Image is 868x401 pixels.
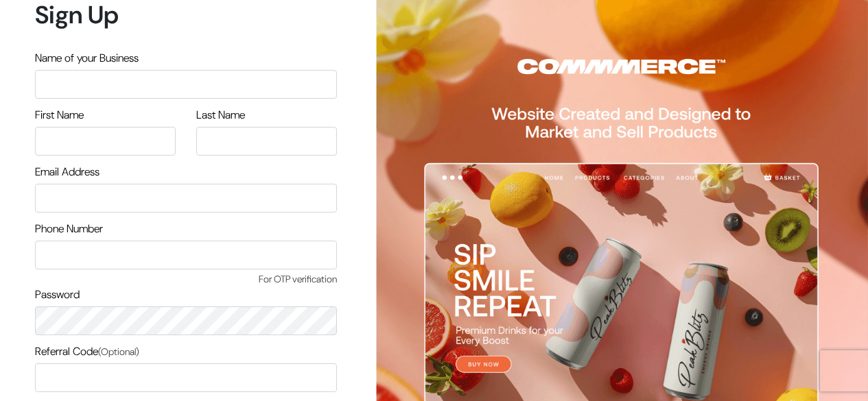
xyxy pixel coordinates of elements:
[35,272,337,287] span: For OTP verification
[35,107,84,123] label: First Name
[196,107,245,123] label: Last Name
[35,164,99,180] label: Email Address
[35,287,80,303] label: Password
[35,343,139,360] label: Referral Code
[35,50,139,66] label: Name of your Business
[98,345,139,358] span: (Optional)
[35,221,103,237] label: Phone Number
